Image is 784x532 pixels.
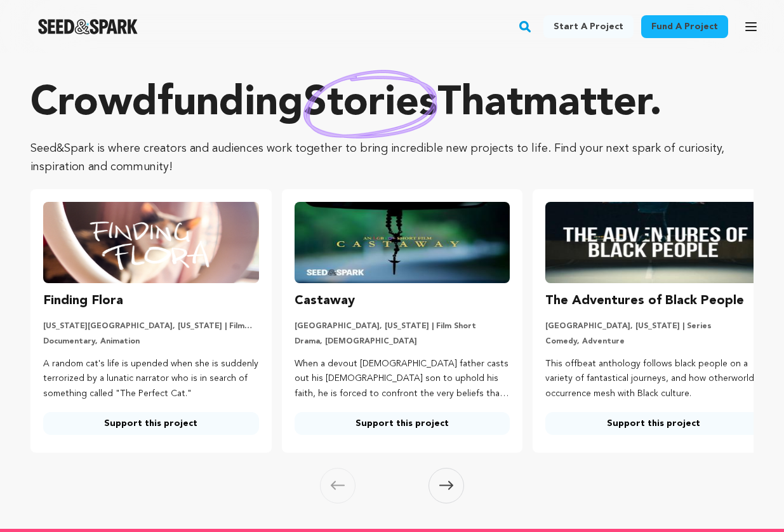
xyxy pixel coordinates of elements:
[43,412,259,435] a: Support this project
[295,336,510,347] p: Drama, [DEMOGRAPHIC_DATA]
[303,70,437,139] img: hand sketched image
[38,19,138,34] a: Seed&Spark Homepage
[43,336,259,347] p: Documentary, Animation
[43,202,259,283] img: Finding Flora image
[545,291,744,311] h3: The Adventures of Black People
[545,321,761,331] p: [GEOGRAPHIC_DATA], [US_STATE] | Series
[295,321,510,331] p: [GEOGRAPHIC_DATA], [US_STATE] | Film Short
[30,140,754,176] p: Seed&Spark is where creators and audiences work together to bring incredible new projects to life...
[545,336,761,347] p: Comedy, Adventure
[295,291,355,311] h3: Castaway
[295,202,510,283] img: Castaway image
[543,15,634,38] a: Start a project
[38,19,138,34] img: Seed&Spark Logo Dark Mode
[43,357,259,402] p: A random cat's life is upended when she is suddenly terrorized by a lunatic narrator who is in se...
[545,357,761,402] p: This offbeat anthology follows black people on a variety of fantastical journeys, and how otherwo...
[641,15,728,38] a: Fund a project
[295,357,510,402] p: When a devout [DEMOGRAPHIC_DATA] father casts out his [DEMOGRAPHIC_DATA] son to uphold his faith,...
[295,412,510,435] a: Support this project
[545,202,761,283] img: The Adventures of Black People image
[30,79,754,130] p: Crowdfunding that .
[43,321,259,331] p: [US_STATE][GEOGRAPHIC_DATA], [US_STATE] | Film Short
[43,291,123,311] h3: Finding Flora
[545,412,761,435] a: Support this project
[523,84,649,124] span: matter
